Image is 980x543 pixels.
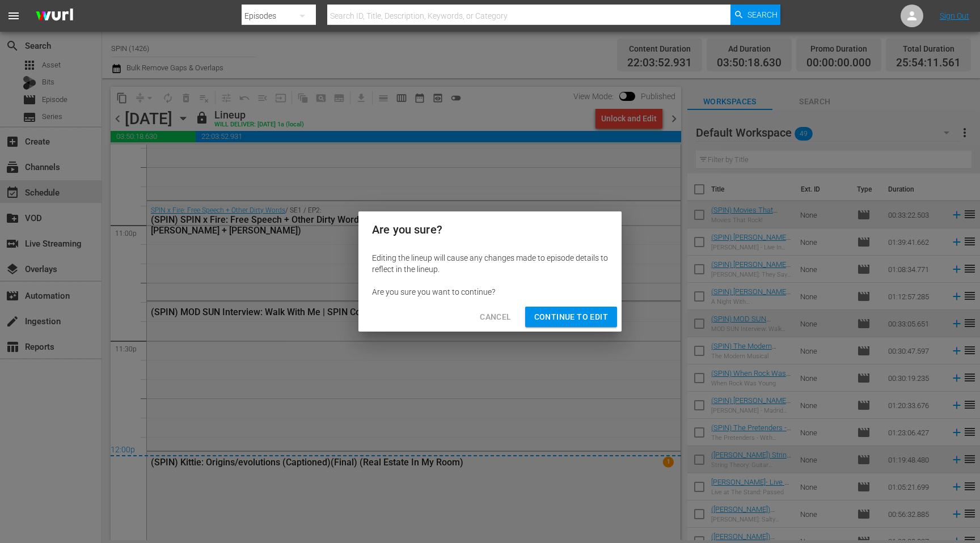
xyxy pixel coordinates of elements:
button: Continue to Edit [525,307,617,328]
div: Are you sure you want to continue? [372,286,608,298]
a: Sign Out [940,11,969,20]
h2: Are you sure? [372,220,608,239]
span: menu [7,9,20,23]
div: Editing the lineup will cause any changes made to episode details to reflect in the lineup. [372,252,608,275]
span: Cancel [480,310,511,324]
button: Cancel [471,307,520,328]
span: Continue to Edit [534,310,608,324]
span: Search [747,5,778,25]
img: ans4CAIJ8jUAAAAAAAAAAAAAAAAAAAAAAAAgQb4GAAAAAAAAAAAAAAAAAAAAAAAAJMjXAAAAAAAAAAAAAAAAAAAAAAAAgAT5G... [27,3,82,29]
